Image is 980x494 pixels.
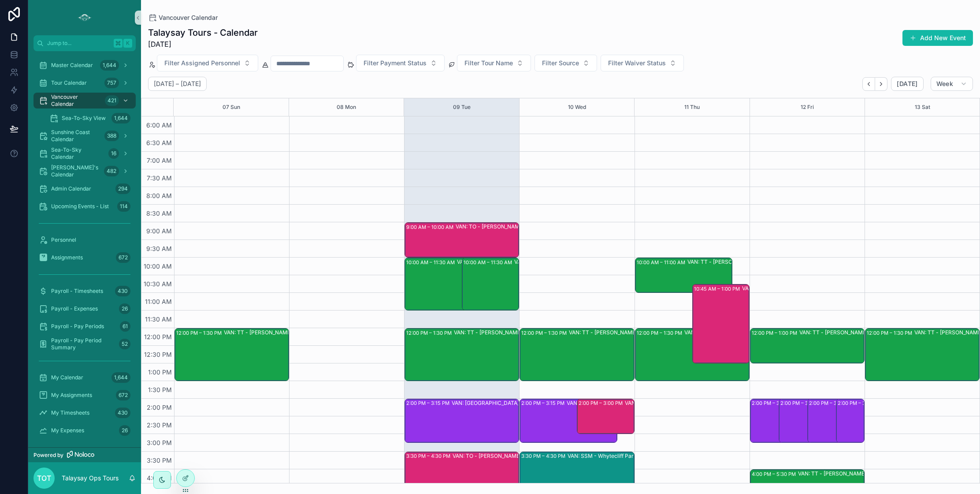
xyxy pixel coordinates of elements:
div: 2:00 PM – 3:15 PM [406,399,452,408]
span: Week [936,80,953,88]
div: 26 [119,303,130,314]
span: Master Calendar [51,62,93,69]
span: [DATE] [897,80,917,88]
span: Sea-To-Sky View [62,115,106,122]
span: 8:00 AM [144,192,174,199]
div: 421 [105,95,119,106]
div: VAN: TT - [PERSON_NAME] (2) [PERSON_NAME], [GEOGRAPHIC_DATA]:UKEQ-DBBQ [514,258,569,266]
div: VAN: TT - [PERSON_NAME] (1) [PERSON_NAME], TW:ECGK-RFMW [454,329,566,336]
div: 16 [108,148,119,159]
a: Payroll - Timesheets430 [33,283,136,299]
span: 12:00 PM [142,333,174,341]
button: 07 Sun [223,98,240,116]
div: 3:30 PM – 4:30 PMVAN: TO - [PERSON_NAME] (1) [PERSON_NAME], TW:RZQE-YWFH [405,452,519,487]
div: 2:00 PM – 3:00 PMVAN: TO - [PERSON_NAME] (6) [PERSON_NAME], TW:SFAY-SRCU [577,399,634,434]
span: Upcoming Events - List [51,203,109,210]
div: 1,644 [111,113,130,123]
button: 09 Tue [453,98,471,116]
a: Powered by [28,447,141,462]
div: 3:30 PM – 4:30 PMVAN: SSM - Whytecliff Park (1) [PERSON_NAME], TW:KQWE-EZMV [520,452,634,487]
div: 3:30 PM – 4:30 PM [406,452,453,460]
div: scrollable content [28,51,141,447]
div: 10:00 AM – 11:30 AMVAN: TT - [PERSON_NAME] (1) [PERSON_NAME], TW:HTAX-KXBV [405,258,501,310]
span: 9:30 AM [144,245,174,252]
div: 12:00 PM – 1:30 PMVAN: TT - [PERSON_NAME] (1) [PERSON_NAME], TW:ECGK-RFMW [405,329,519,381]
div: 2:00 PM – 3:15 PM [838,399,883,408]
span: 7:00 AM [145,157,174,164]
span: 10:30 AM [141,280,174,288]
div: VAN: SSM - Whytecliff Park (1) [PERSON_NAME], TW:KQWE-EZMV [568,453,679,460]
span: 12:30 PM [142,351,174,358]
div: 11 Thu [684,98,700,116]
span: Filter Waiver Status [608,59,666,67]
span: 4:00 PM [145,474,174,482]
button: [DATE] [891,77,923,91]
span: Sunshine Coast Calendar [51,129,101,143]
span: Payroll - Expenses [51,305,98,312]
div: VAN: TT - [PERSON_NAME] (2) MISA TOURS - Booking Number : 1183153 [224,329,336,336]
div: VAN:TT - [PERSON_NAME] (12) [PERSON_NAME], TW:VCKC-QXNR [684,329,796,336]
button: Back [862,77,875,91]
div: 12:00 PM – 1:00 PM [752,329,799,337]
span: 1:00 PM [146,368,174,376]
button: Select Button [601,55,684,71]
span: 7:30 AM [145,174,174,182]
div: 10:00 AM – 11:00 AM [637,258,687,267]
div: 672 [116,390,130,400]
span: Vancouver Calendar [159,13,218,22]
span: 9:00 AM [144,227,174,235]
button: Select Button [157,55,258,71]
div: 12:00 PM – 1:30 PMVAN:TT - [PERSON_NAME] (12) [PERSON_NAME], TW:VCKC-QXNR [635,329,749,381]
a: [PERSON_NAME]'s Calendar482 [33,163,136,179]
span: My Expenses [51,427,84,434]
h1: Talaysay Tours - Calendar [148,26,258,39]
div: 430 [115,286,130,296]
div: VAN: [GEOGRAPHIC_DATA][PERSON_NAME] (2) [PERSON_NAME], TW:ZHYJ-YDWJ [567,400,661,407]
span: K [124,40,131,47]
div: 672 [116,252,130,263]
div: 12:00 PM – 1:30 PM [637,329,684,337]
button: 10 Wed [568,98,586,116]
span: 1:30 PM [146,386,174,393]
div: 10:00 AM – 11:30 AMVAN: TT - [PERSON_NAME] (2) [PERSON_NAME], [GEOGRAPHIC_DATA]:UKEQ-DBBQ [462,258,519,310]
span: Vancouver Calendar [51,94,101,108]
span: 11:00 AM [143,298,174,305]
div: 482 [104,166,119,176]
p: Talaysay Ops Tours [62,474,119,483]
h2: [DATE] – [DATE] [154,79,201,88]
span: 6:30 AM [144,139,174,146]
span: 2:00 PM [145,404,174,411]
span: Filter Assigned Personnel [164,59,240,67]
span: Filter Payment Status [364,59,427,67]
div: 2:00 PM – 3:15 PMVAN: [GEOGRAPHIC_DATA][PERSON_NAME] (1) [PERSON_NAME], TW:EXKK-SDEZ [750,399,798,442]
div: 26 [119,425,130,436]
a: Upcoming Events - List114 [33,198,136,214]
div: 12:00 PM – 1:30 PMVAN: TT - [PERSON_NAME] (2) MISA TOURS - Booking Number : 1183153 [175,329,289,381]
span: Payroll - Pay Period Summary [51,337,115,351]
span: Admin Calendar [51,185,91,192]
div: 2:00 PM – 3:15 PM [809,399,854,408]
span: Filter Source [542,59,579,67]
div: 114 [117,201,130,212]
a: Vancouver Calendar421 [33,93,136,109]
div: 10:45 AM – 1:00 PM [694,284,742,293]
span: 6:00 AM [144,121,174,129]
div: 12:00 PM – 1:30 PM [521,329,569,337]
button: 12 Fri [801,98,814,116]
button: 13 Sat [915,98,930,116]
a: My Calendar1,644 [33,370,136,385]
a: My Assignments672 [33,387,136,403]
div: 294 [115,183,130,194]
div: 10:00 AM – 11:30 AM [406,258,457,267]
span: My Calendar [51,374,83,381]
div: 2:00 PM – 3:15 PMVAN: [GEOGRAPHIC_DATA][PERSON_NAME] (2) [PERSON_NAME], TW:GJHV-DQTH [779,399,827,442]
div: 9:00 AM – 10:00 AM [406,223,456,232]
span: Filter Tour Name [464,59,513,67]
a: Tour Calendar757 [33,75,136,91]
button: Next [875,77,887,91]
div: VAN: TT - [PERSON_NAME] (1) [PERSON_NAME], TW:HTAX-KXBV [457,258,552,266]
span: Jump to... [47,40,110,47]
div: 10:00 AM – 11:30 AM [464,258,514,267]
